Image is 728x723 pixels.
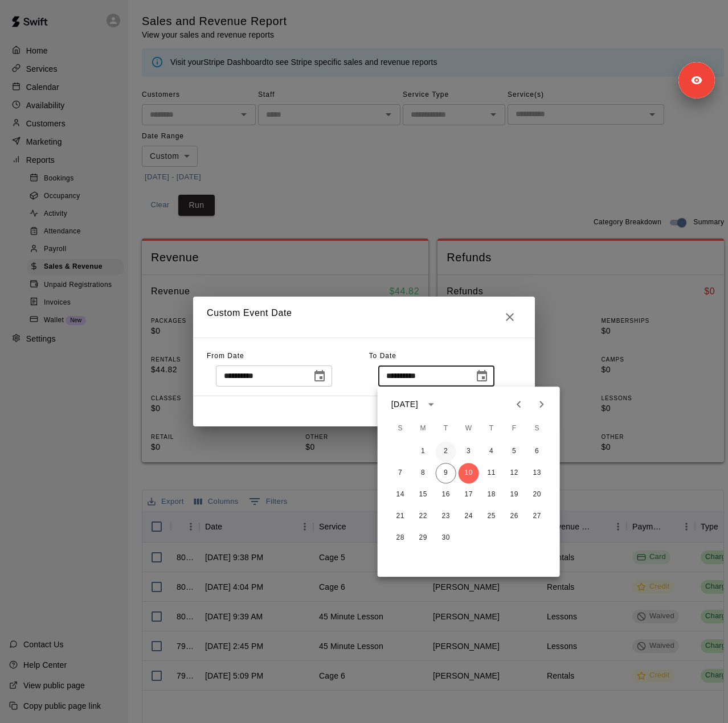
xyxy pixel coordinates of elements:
[436,506,456,527] button: 23
[504,441,525,462] button: 5
[459,463,479,483] button: 10
[369,352,396,360] span: To Date
[527,441,547,462] button: 6
[413,417,433,440] span: Monday
[504,484,525,505] button: 19
[207,352,244,360] span: From Date
[459,484,479,505] button: 17
[436,441,456,462] button: 2
[413,463,433,483] button: 8
[193,297,535,338] h2: Custom Event Date
[390,528,411,548] button: 28
[436,463,456,483] button: 9
[481,463,502,483] button: 11
[459,417,479,440] span: Wednesday
[504,417,525,440] span: Friday
[504,463,525,483] button: 12
[413,441,433,462] button: 1
[530,393,553,416] button: Next month
[413,506,433,527] button: 22
[390,417,411,440] span: Sunday
[504,506,525,527] button: 26
[436,417,456,440] span: Tuesday
[508,393,530,416] button: Previous month
[436,528,456,548] button: 30
[391,399,418,410] div: [DATE]
[481,441,502,462] button: 4
[459,506,479,527] button: 24
[413,484,433,505] button: 15
[498,306,521,328] button: Close
[422,395,441,414] button: calendar view is open, switch to year view
[390,484,411,505] button: 14
[390,463,411,483] button: 7
[481,417,502,440] span: Thursday
[527,417,547,440] span: Saturday
[527,463,547,483] button: 13
[527,506,547,527] button: 27
[436,484,456,505] button: 16
[481,506,502,527] button: 25
[459,441,479,462] button: 3
[527,484,547,505] button: 20
[308,365,331,388] button: Choose date, selected date is Jul 4, 2025
[471,365,493,388] button: Choose date, selected date is Sep 10, 2025
[390,506,411,527] button: 21
[413,528,433,548] button: 29
[481,484,502,505] button: 18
